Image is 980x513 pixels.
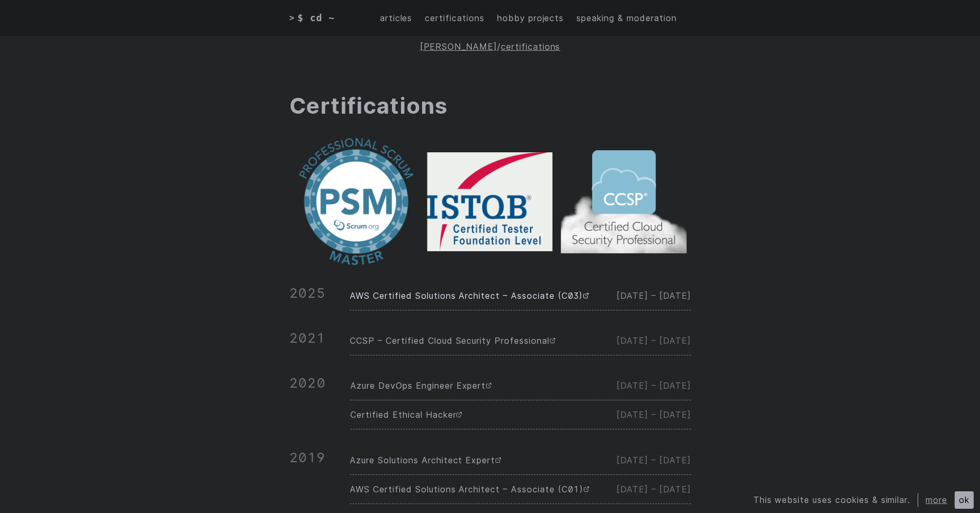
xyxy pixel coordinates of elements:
[289,138,423,265] img: Professional Scrum Master badge
[350,409,462,420] span: Certified Ethical Hacker
[380,12,413,25] a: articles
[350,484,590,494] span: AWS Certified Solutions Architect – Associate (C01)
[350,281,690,310] a: AWS Certified Solutions Architect – Associate (C03) [DATE] – [DATE]
[617,290,690,301] span: [DATE] – [DATE]
[290,371,326,429] div: 2020
[425,12,484,25] a: certifications
[290,89,691,123] h1: Certifications
[617,484,690,494] span: [DATE] – [DATE]
[420,41,497,52] a: [PERSON_NAME]
[350,326,690,355] a: CCSP – Certified Cloud Security Professional [DATE] – [DATE]
[350,371,690,400] a: Azure DevOps Engineer Expert [DATE] – [DATE]
[290,11,343,25] a: > $ cd ~
[350,290,589,301] span: AWS Certified Solutions Architect – Associate (C03)
[617,335,690,346] span: [DATE] – [DATE]
[350,335,555,346] span: CCSP – Certified Cloud Security Professional
[350,446,690,474] a: Azure Solutions Architect Expert [DATE] – [DATE]
[290,281,326,310] div: 2025
[423,138,557,265] img: ISTQB Certified Tester badge
[297,11,335,25] span: $ cd ~
[617,380,690,391] span: [DATE] – [DATE]
[290,12,295,25] span: >
[501,41,560,52] a: certifications
[926,494,947,505] a: more
[690,138,824,265] img: AWS Certified Solutions Architect – Associate (C03) badge
[557,138,690,265] img: CCSP – Certified Cloud Security Professional badge
[576,12,676,25] a: speaking & moderation
[350,400,690,429] a: Certified Ethical Hacker [DATE] – [DATE]
[955,491,974,509] div: ok
[617,409,690,420] span: [DATE] – [DATE]
[350,455,501,465] span: Azure Solutions Architect Expert
[350,475,690,503] a: AWS Certified Solutions Architect – Associate (C01) [DATE] – [DATE]
[290,326,326,355] div: 2021
[753,493,919,507] div: This website uses cookies & similar.
[350,380,492,391] span: Azure DevOps Engineer Expert
[497,12,564,25] a: hobby projects
[617,455,690,465] span: [DATE] – [DATE]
